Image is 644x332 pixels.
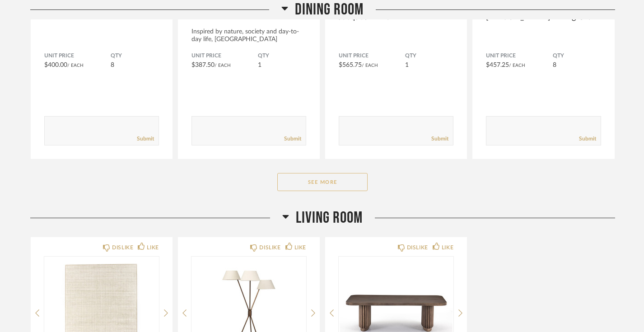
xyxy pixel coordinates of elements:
[339,52,405,60] span: Unit Price
[191,62,215,68] span: $387.50
[44,52,111,60] span: Unit Price
[111,52,159,60] span: QTY
[259,243,280,252] div: DISLIKE
[258,52,306,60] span: QTY
[258,62,261,68] span: 1
[486,62,509,68] span: $457.25
[442,243,453,252] div: LIKE
[147,243,159,252] div: LIKE
[553,62,556,68] span: 8
[67,63,84,68] span: / Each
[405,62,409,68] span: 1
[362,63,378,68] span: / Each
[112,243,133,252] div: DISLIKE
[407,243,428,252] div: DISLIKE
[137,135,154,143] a: Submit
[296,208,363,228] span: Living Room
[44,62,67,68] span: $400.00
[553,52,601,60] span: QTY
[191,28,306,59] div: Inspired by nature, society and day-to-day life, [GEOGRAPHIC_DATA][DEMOGRAPHIC_DATA] artist [PERS...
[486,52,552,60] span: Unit Price
[191,52,258,60] span: Unit Price
[431,135,448,143] a: Submit
[284,135,301,143] a: Submit
[339,62,362,68] span: $565.75
[215,63,231,68] span: / Each
[405,52,453,60] span: QTY
[579,135,596,143] a: Submit
[277,173,368,191] button: See More
[509,63,525,68] span: / Each
[111,62,114,68] span: 8
[294,243,306,252] div: LIKE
